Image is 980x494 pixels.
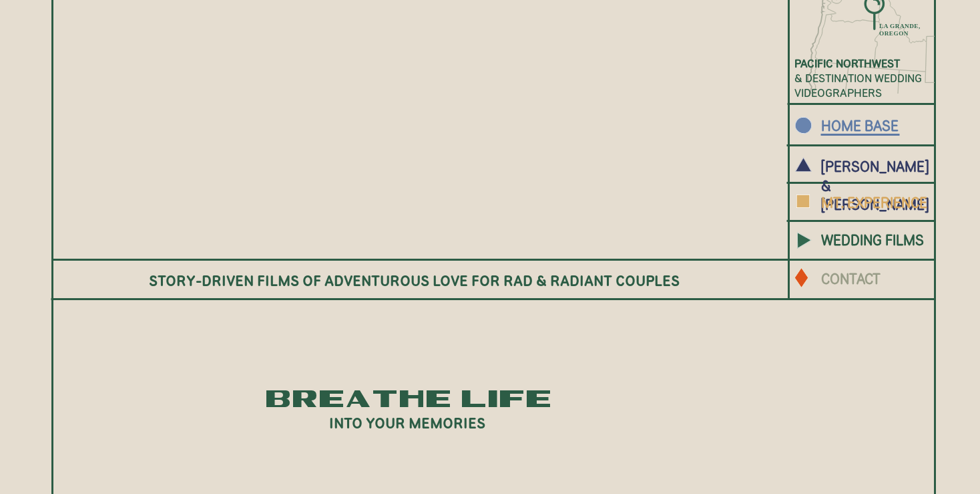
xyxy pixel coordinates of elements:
a: CONTACT [821,269,932,287]
a: WEDDING FILMS [821,231,932,249]
b: CONTACT [821,270,881,287]
b: WEDDING FILMS [821,231,924,249]
a: [PERSON_NAME] & [PERSON_NAME] [821,157,912,175]
a: MT. EXPERIENCE [821,193,932,211]
b: HOME BASE [821,117,899,134]
b: MT. EXPERIENCE [821,194,927,211]
a: HOME BASE [821,116,912,134]
b: PACIFIC NORThWEST [794,57,900,70]
a: PACIFIC NORThWEST& DESTINATION Weddingvideographers [794,56,964,116]
h3: & DESTINATION Wedding videographers [794,56,964,116]
h3: STORY-DRIVEN FILMS OF ADVENTUROUS LOVE FOR RAD & RADIANT COUPLES [149,271,691,289]
b: [PERSON_NAME] & [PERSON_NAME] [821,158,929,213]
